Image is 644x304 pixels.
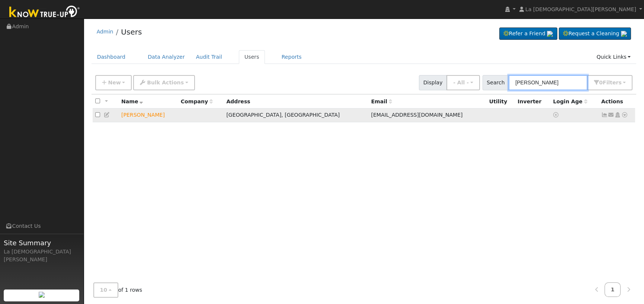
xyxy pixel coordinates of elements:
[226,98,366,106] div: Address
[591,50,636,64] a: Quick Links
[371,98,392,104] span: Email
[446,75,480,90] button: - All -
[601,112,608,118] a: Not connected
[559,28,631,40] a: Request a Cleaning
[605,282,621,297] a: 1
[518,98,548,106] div: Inverter
[4,248,80,263] div: La [DEMOGRAPHIC_DATA][PERSON_NAME]
[621,111,628,119] a: Other actions
[614,112,621,118] a: Login As
[92,50,131,64] a: Dashboard
[618,80,621,85] span: s
[499,28,557,40] a: Refer a Friend
[6,4,84,21] img: Know True-Up
[553,112,560,118] a: No login access
[147,80,184,85] span: Bulk Actions
[121,98,143,104] span: Name
[93,282,118,298] button: 10
[553,98,587,104] span: Days since last login
[121,28,142,36] a: Users
[95,75,132,90] button: New
[93,282,142,298] span: of 1 rows
[239,50,265,64] a: Users
[608,111,615,119] a: atwal2298@gmail.com
[621,31,627,37] img: retrieve
[119,109,178,122] td: Lead
[419,75,447,90] span: Display
[547,31,553,37] img: retrieve
[108,80,121,85] span: New
[133,75,195,90] button: Bulk Actions
[4,238,80,248] span: Site Summary
[371,112,462,118] span: [EMAIL_ADDRESS][DOMAIN_NAME]
[190,50,228,64] a: Audit Trail
[603,80,622,85] span: Filter
[483,75,509,90] span: Search
[97,29,113,35] a: Admin
[587,75,632,90] button: 0Filters
[276,50,307,64] a: Reports
[104,112,110,118] a: Edit User
[489,98,512,106] div: Utility
[142,50,190,64] a: Data Analyzer
[601,98,632,106] div: Actions
[181,98,213,104] span: Company name
[224,109,368,122] td: [GEOGRAPHIC_DATA], [GEOGRAPHIC_DATA]
[100,287,108,293] span: 10
[525,6,636,12] span: La [DEMOGRAPHIC_DATA][PERSON_NAME]
[509,75,587,90] input: Search
[39,292,45,298] img: retrieve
